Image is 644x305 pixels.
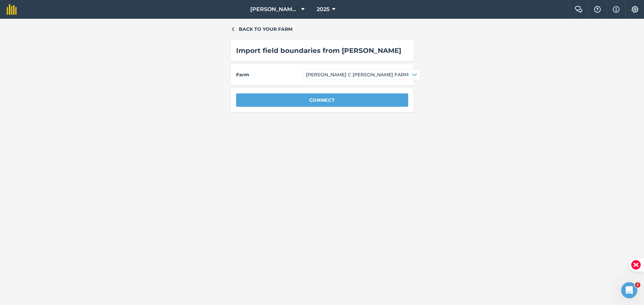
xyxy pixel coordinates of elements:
[306,71,409,78] span: [PERSON_NAME] C [PERSON_NAME] FARM
[7,4,17,15] img: fieldmargin Logo
[575,6,583,13] img: Two speech bubbles overlapping with the left bubble in the forefront
[250,5,299,13] span: [PERSON_NAME] [PERSON_NAME] Farms
[303,69,420,80] button: [PERSON_NAME] C [PERSON_NAME] FARM
[317,5,329,13] span: 2025
[236,71,249,78] strong: Farm
[239,25,292,33] span: Back to your farm
[631,6,639,13] img: A cog icon
[635,282,640,288] span: 2
[613,5,620,13] img: svg+xml;base64,PHN2ZyB4bWxucz0iaHR0cDovL3d3dy53My5vcmcvMjAwMC9zdmciIHdpZHRoPSIxNyIgaGVpZ2h0PSIxNy...
[236,93,408,107] button: Connect
[231,25,292,33] button: Back to your farm
[593,6,601,13] img: A question mark icon
[236,45,408,56] div: Import field boundaries from [PERSON_NAME]
[621,282,637,298] iframe: Intercom live chat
